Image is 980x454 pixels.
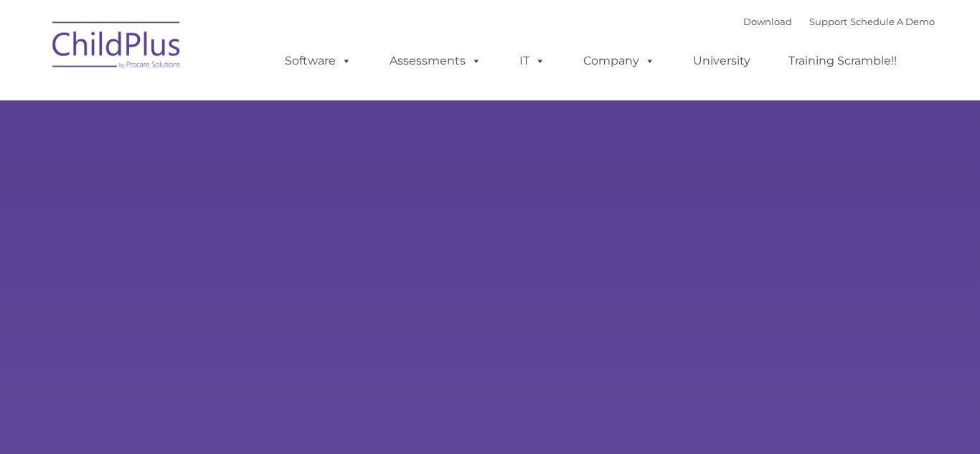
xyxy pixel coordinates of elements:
a: University [679,47,765,75]
a: Schedule A Demo [850,16,935,27]
a: Software [270,47,366,75]
img: ChildPlus by Procare Solutions [45,11,189,83]
a: IT [505,47,560,75]
font: | [743,16,935,27]
a: Company [569,47,669,75]
a: Support [809,16,847,27]
a: Download [743,16,792,27]
a: Assessments [375,47,496,75]
a: Training Scramble!! [774,47,911,75]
